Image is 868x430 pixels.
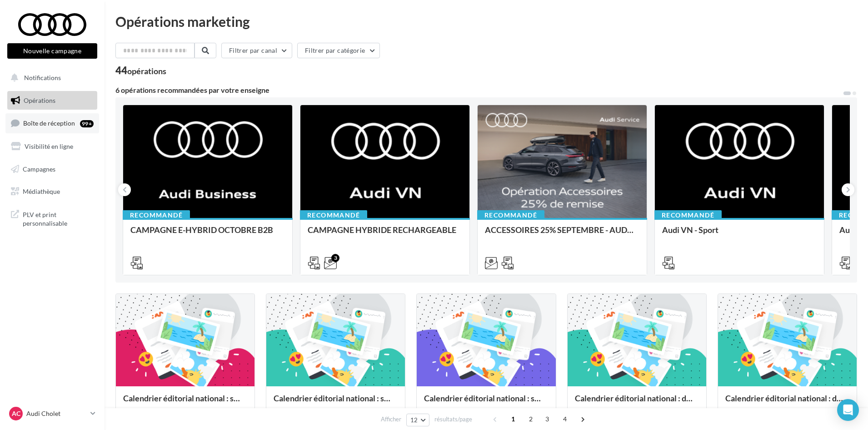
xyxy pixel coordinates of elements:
[837,399,859,421] div: Open Intercom Messenger
[725,394,849,412] div: Calendrier éditorial national : du 02.09 au 09.09
[130,225,285,243] div: CAMPAGNE E-HYBRID OCTOBRE B2B
[485,225,639,243] div: ACCESSOIRES 25% SEPTEMBRE - AUDI SERVICE
[477,210,544,220] div: Recommandé
[26,409,87,418] p: Audi Cholet
[5,91,99,110] a: Opérations
[575,394,699,412] div: Calendrier éditorial national : du 02.09 au 15.09
[115,15,857,28] div: Opérations marketing
[558,412,572,426] span: 4
[115,86,843,94] div: 6 opérations recommandées par votre enseigne
[12,409,20,418] span: AC
[308,225,462,243] div: CAMPAGNE HYBRIDE RECHARGEABLE
[654,210,722,220] div: Recommandé
[80,120,94,127] div: 99+
[662,225,817,243] div: Audi VN - Sport
[5,182,99,201] a: Médiathèque
[7,43,97,59] button: Nouvelle campagne
[381,415,401,424] span: Afficher
[5,137,99,156] a: Visibilité en ligne
[331,254,339,262] div: 3
[123,394,247,412] div: Calendrier éditorial national : semaine du 22.09 au 28.09
[23,119,75,127] span: Boîte de réception
[540,412,554,426] span: 3
[524,412,538,426] span: 2
[115,66,166,76] div: 44
[5,68,95,87] button: Notifications
[5,205,99,232] a: PLV et print personnalisable
[434,415,472,424] span: résultats/page
[23,208,94,228] span: PLV et print personnalisable
[5,160,99,179] a: Campagnes
[127,67,166,75] div: opérations
[406,414,429,426] button: 12
[5,113,99,133] a: Boîte de réception99+
[24,96,55,104] span: Opérations
[7,405,97,422] a: AC Audi Cholet
[274,394,398,412] div: Calendrier éditorial national : semaine du 15.09 au 21.09
[297,43,380,58] button: Filtrer par catégorie
[410,416,418,424] span: 12
[23,165,55,172] span: Campagnes
[300,210,367,220] div: Recommandé
[25,142,73,150] span: Visibilité en ligne
[123,210,190,220] div: Recommandé
[424,394,548,412] div: Calendrier éditorial national : semaine du 08.09 au 14.09
[221,43,292,58] button: Filtrer par canal
[24,74,61,81] span: Notifications
[506,412,520,426] span: 1
[23,187,60,195] span: Médiathèque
